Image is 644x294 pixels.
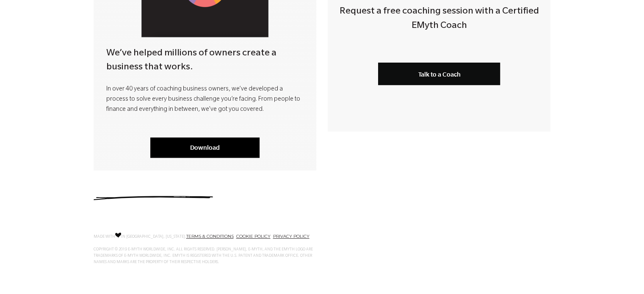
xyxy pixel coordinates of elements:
span: Talk to a Coach [418,71,460,78]
span: MADE WITH [94,235,115,239]
span: COPYRIGHT © 2019 E-MYTH WORLDWIDE, INC. ALL RIGHTS RESERVED. [PERSON_NAME], E-MYTH, AND THE EMYTH... [94,247,313,264]
h4: We’ve helped millions of owners create a business that works. [106,47,304,75]
span: IN [GEOGRAPHIC_DATA], [US_STATE]. [121,235,186,239]
h4: Request a free coaching session with a Certified EMyth Coach [328,5,550,33]
a: Download [150,137,260,158]
iframe: Chat Widget [602,253,644,294]
img: Love [115,232,121,238]
p: In over 40 years of coaching business owners, we’ve developed a process to solve every business c... [106,85,304,115]
a: Talk to a Coach [378,63,500,85]
a: PRIVACY POLICY [273,234,310,239]
a: COOKIE POLICY [236,234,271,239]
a: TERMS & CONDITIONS [186,234,234,239]
img: underline.svg [94,196,213,200]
